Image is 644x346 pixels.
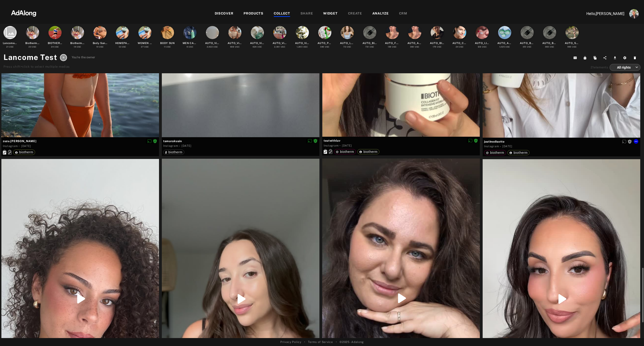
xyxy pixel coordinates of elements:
[484,144,499,148] div: Instagram
[577,11,624,17] p: Hello, [PERSON_NAME]
[74,45,81,48] div: UGC
[274,11,290,17] div: COLLECT
[187,46,188,48] span: 6
[323,11,337,17] div: WIDGET
[520,41,535,45] div: AUTO_BLUEPEPTIDES
[628,8,640,20] button: Account settings
[163,144,178,148] div: Instagram
[274,45,285,48] div: UGC
[207,46,213,48] span: 2,922
[250,41,265,45] div: AUTO_Video_IT
[514,151,528,155] span: biotherm
[343,46,346,48] span: 72
[280,340,301,344] a: Privacy Policy
[215,11,233,17] div: DISCOVER
[308,340,333,344] a: Terms of Service
[74,46,76,48] span: 14
[433,46,436,48] span: 179
[320,45,329,48] div: UGC
[407,41,422,45] div: AUTO_AQUAPOWER
[48,41,63,45] div: BIOTHERM_AMBASSADORS
[93,41,107,45] div: Body Sun Videos
[499,45,510,48] div: UGC
[499,46,505,48] span: 1,025
[490,151,504,155] span: biotherm
[621,324,644,346] iframe: Chat Widget
[365,45,374,48] div: UGC
[168,150,182,154] span: biotherm
[164,46,166,48] span: 11
[4,52,57,63] h1: Lancome Test
[567,45,577,48] div: UGC
[365,46,369,48] span: 721
[591,55,601,61] button: Duplicate collection
[70,41,85,45] div: Biotherm content
[273,41,287,45] div: AUTO_Video_ESP
[621,139,628,144] button: Enable diffusion on this media
[430,41,445,45] div: AUTO_BIOTHERMHOMME
[119,45,126,48] div: UGC
[187,45,193,48] div: UGC
[372,11,389,17] div: ANALYZE
[295,41,310,45] div: AUTO_Video_FRA
[51,45,59,48] div: UGC
[3,150,6,155] svg: Exact products linked
[313,139,318,143] span: Rights agreed
[542,41,557,45] div: AUTO_BLUETHERAPY
[340,340,364,344] span: © 2025 - Adalong
[51,46,54,48] span: 24
[631,55,641,61] button: Delete this collection
[72,55,95,60] span: You're the owner
[3,41,18,45] div: Lancome Test
[6,45,14,48] div: UGC
[324,144,338,148] div: Instagram
[336,150,354,153] div: biotherm
[388,46,391,48] span: 139
[297,45,308,48] div: UGC
[497,41,512,45] div: AUTO_AQUASOURCE
[115,41,130,45] div: HOMEPAGE
[15,151,33,154] div: biotherm
[343,45,351,48] div: UGC
[297,46,303,48] span: 1,283
[500,145,501,148] span: ·
[324,139,478,143] span: testwithluv
[205,41,220,45] div: AUTO_Video_EN
[230,46,234,48] span: 608
[467,138,474,143] button: Disable diffusion on this media
[410,45,419,48] div: UGC
[119,46,121,48] span: 12
[591,65,608,70] div: elements
[359,150,378,153] div: biotherm
[484,140,639,144] span: justinedisotto
[399,11,407,17] div: CRM
[348,11,362,17] div: CREATE
[591,66,594,69] span: 21
[567,46,571,48] span: 960
[523,46,526,48] span: 351
[342,144,352,147] time: 2025-08-10T07:00:00.000Z
[244,11,263,17] div: PRODUCTS
[545,46,549,48] span: 363
[4,64,95,69] div: Press shift+click to select multiple medias
[601,55,611,61] button: Share
[274,46,280,48] span: 2,081
[456,46,458,48] span: 24
[545,45,554,48] div: UGC
[363,41,377,45] div: AUTO_BIOCORPS
[160,41,175,45] div: BODY SUN
[230,45,240,48] div: UGC
[433,45,442,48] div: UGC
[164,45,171,48] div: UGC
[253,45,262,48] div: UGC
[324,149,327,154] svg: Exact products linked
[96,45,104,48] div: UGC
[179,144,180,148] span: ·
[565,41,580,45] div: AUTO_SEASPORT
[410,46,414,48] span: 360
[340,150,354,154] span: biotherm
[486,151,504,154] div: biotherm
[388,45,397,48] div: UGC
[183,41,197,45] div: MEN CARE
